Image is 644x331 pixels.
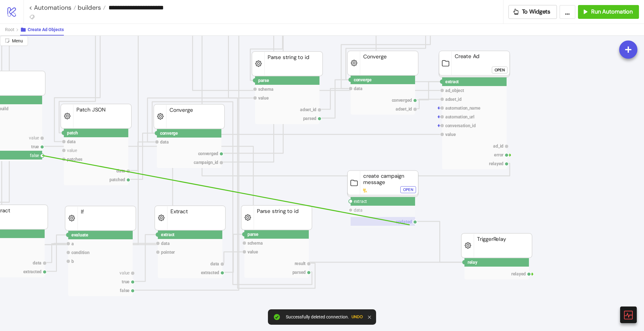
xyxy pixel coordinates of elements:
[508,5,557,19] button: To Widgets
[119,270,130,275] text: value
[161,250,175,255] text: pointer
[5,24,20,35] button: Root
[67,157,82,162] text: patches
[71,241,74,246] text: a
[258,87,274,92] text: schema
[445,132,456,137] text: value
[76,4,106,11] a: builders
[354,77,372,82] text: converge
[445,88,464,93] text: ad_object
[286,314,349,320] div: Successfully deleted connection.
[160,139,169,144] text: data
[445,123,476,128] text: conversation_id
[28,27,64,32] span: Create Ad Objects
[522,8,551,15] span: To Widgets
[5,27,14,32] span: Root
[161,232,175,237] text: extract
[495,66,505,73] div: Open
[67,148,77,153] text: value
[67,139,76,144] text: data
[67,130,78,135] text: patch
[445,106,480,111] text: automation_name
[194,160,218,165] text: campaign_id
[247,249,258,254] text: value
[445,97,462,102] text: adset_id
[354,199,367,204] text: extract
[247,232,258,237] text: parse
[445,79,459,84] text: extract
[559,5,575,19] button: ...
[71,259,74,264] text: b
[210,261,219,266] text: data
[578,5,639,19] button: Run Automation
[33,260,42,265] text: data
[71,232,88,237] text: evaluate
[445,114,475,119] text: automation_url
[258,95,269,100] text: value
[493,144,503,149] text: ad_id
[403,186,413,193] div: Open
[396,106,412,111] text: adset_id
[354,208,363,213] text: data
[12,38,23,43] span: Menu
[160,131,178,136] text: converge
[468,260,478,265] text: relay
[247,241,263,246] text: schema
[5,38,9,43] span: radius-bottomright
[591,8,633,15] span: Run Automation
[116,168,125,173] text: data
[29,135,39,140] text: value
[161,241,170,246] text: data
[492,67,508,73] button: Open
[400,186,416,193] button: Open
[76,3,101,12] span: builders
[29,4,76,11] a: < Automations
[20,24,64,35] button: Create Ad Objects
[295,261,306,266] text: result
[71,250,90,255] text: condition
[352,315,363,319] button: Undo
[258,78,269,83] text: parse
[300,107,316,112] text: adset_id
[354,86,363,91] text: data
